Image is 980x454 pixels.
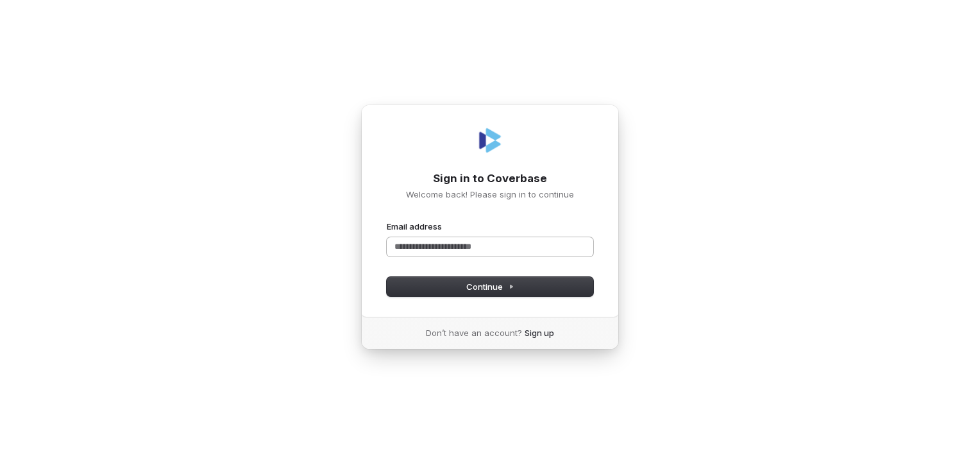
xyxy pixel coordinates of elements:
button: Continue [387,277,593,296]
h1: Sign in to Coverbase [387,171,593,187]
a: Sign up [525,327,554,339]
span: Don’t have an account? [426,327,522,339]
p: Welcome back! Please sign in to continue [387,189,593,200]
span: Continue [466,281,514,292]
label: Email address [387,221,442,232]
img: Coverbase [475,125,505,156]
